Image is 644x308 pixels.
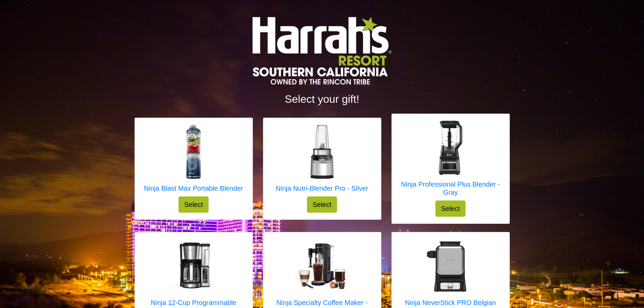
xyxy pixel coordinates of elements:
img: Ninja Blast Max Portable Blender [166,125,220,179]
button: Select [307,196,337,213]
img: Ninja NeverStick PRO Belgian Waffle Maker [424,239,478,293]
button: Select [435,200,466,217]
h5: Ninja Blast Max Portable Blender [144,184,243,192]
a: Ninja Professional Plus Blender - Gray Ninja Professional Plus Blender - Gray [399,121,503,200]
img: Logo [253,17,391,85]
a: Ninja Blast Max Portable Blender Ninja Blast Max Portable Blender [144,125,243,196]
img: Ninja Nutri-Blender Pro - Silver [295,125,349,179]
a: Ninja Nutri-Blender Pro - Silver Ninja Nutri-Blender Pro - Silver [276,125,368,196]
img: Ninja 12-Cup Programmable Coffee Brewer [167,239,221,293]
h5: Ninja Professional Plus Blender - Gray [399,180,503,196]
button: Select [178,196,209,213]
img: Ninja Professional Plus Blender - Gray [424,121,478,175]
h5: Ninja Nutri-Blender Pro - Silver [276,184,368,192]
img: Ninja Specialty Coffee Maker - Black [295,243,349,289]
h2: Select your gift! [135,93,510,105]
